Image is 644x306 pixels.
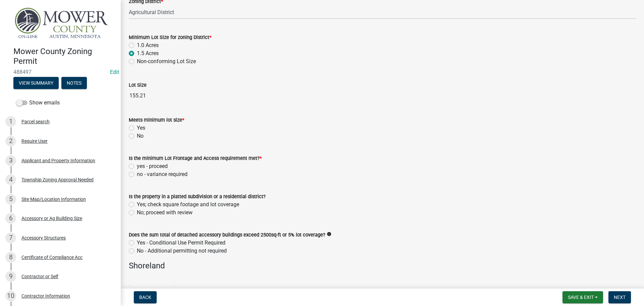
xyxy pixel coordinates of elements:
[21,255,83,260] div: Certificate of Compliance Acc
[568,295,594,300] span: Save & Exit
[5,155,16,166] div: 3
[129,83,147,88] label: Lot Size
[137,132,144,140] label: No
[21,177,94,182] div: Township Zoning Approval Needed
[137,162,168,170] label: yes - proceed
[129,233,325,237] label: Does the sum total of detached accessory buildings exceed 2500sq-ft or 5% lot coverage?
[5,252,16,263] div: 8
[129,118,184,123] label: Meets minimum lot size
[129,194,266,199] label: Is the property in a platted subdivision or a residential district?
[21,294,70,298] div: Contractor Information
[614,295,626,300] span: Next
[562,291,603,303] button: Save & Exit
[129,156,262,161] label: Is the minimum Lot Frontage and Access requirement met?
[5,116,16,127] div: 1
[21,197,86,202] div: Site Map/Location Information
[21,216,82,221] div: Accessory or Ag Building Size
[137,49,159,57] label: 1.5 Acres
[137,57,196,65] label: Non-conforming Lot Size
[13,81,59,86] wm-modal-confirm: Summary
[137,124,145,132] label: Yes
[21,158,95,163] div: Applicant and Property Information
[5,291,16,301] div: 10
[13,47,115,66] h4: Mower County Zoning Permit
[129,261,636,271] h4: Shoreland
[129,35,211,40] label: Minimum Lot Size for zoning District
[5,174,16,185] div: 4
[13,69,107,75] span: 488497
[21,235,66,240] div: Accessory Structures
[137,209,193,217] label: No; proceed with review
[137,239,225,247] label: Yes - Conditional Use Permit Required
[21,119,50,124] div: Parcel search
[61,77,87,89] button: Notes
[21,139,48,143] div: Require User
[608,291,631,303] button: Next
[5,271,16,282] div: 9
[5,213,16,224] div: 6
[5,136,16,146] div: 2
[16,99,60,107] label: Show emails
[327,232,331,236] i: info
[137,247,227,255] label: No - Additional permitting not required
[13,7,110,40] img: Mower County, Minnesota
[110,69,119,75] a: Edit
[110,69,119,75] wm-modal-confirm: Edit Application Number
[5,232,16,243] div: 7
[134,291,157,303] button: Back
[139,295,151,300] span: Back
[21,274,58,279] div: Contractor or Self
[13,77,59,89] button: View Summary
[137,170,187,178] label: no - variance required
[61,81,87,86] wm-modal-confirm: Notes
[137,41,159,49] label: 1.0 Acres
[5,194,16,205] div: 5
[137,201,239,209] label: Yes; check square footage and lot coverage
